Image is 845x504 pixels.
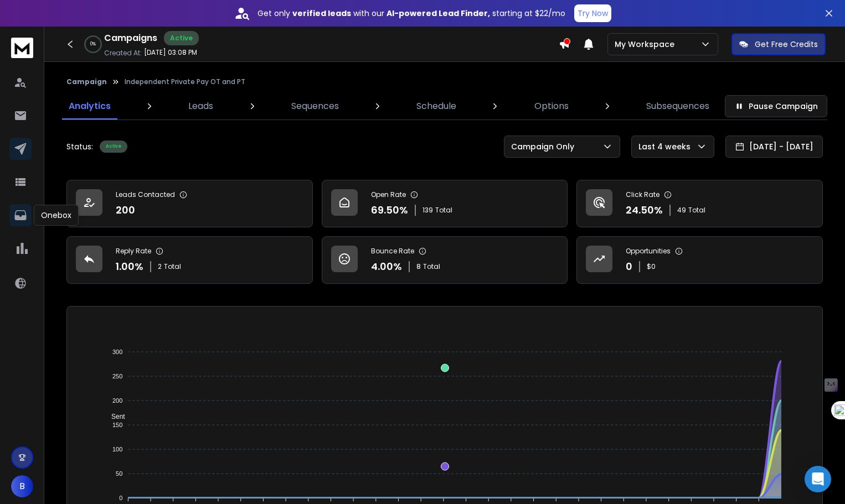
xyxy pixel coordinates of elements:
tspan: 300 [112,349,122,355]
p: Leads Contacted [116,190,175,199]
p: Options [534,100,569,113]
div: Active [164,31,199,45]
tspan: 150 [112,422,122,428]
a: Opportunities0$0 [576,236,823,284]
img: logo [11,38,33,58]
p: Bounce Rate [371,247,414,256]
p: 69.50 % [371,202,408,218]
p: My Workspace [615,39,679,50]
a: Options [528,93,575,119]
span: Total [164,262,181,271]
a: Sequences [285,93,346,119]
p: 200 [116,202,135,218]
button: B [11,475,33,497]
p: Schedule [416,100,456,113]
strong: AI-powered Lead Finder, [387,8,490,19]
p: Reply Rate [116,247,151,256]
p: Status: [66,141,93,152]
div: Open Intercom Messenger [805,466,831,492]
p: [DATE] 03:08 PM [144,48,197,57]
p: Independent Private Pay OT and PT [125,77,245,86]
tspan: 50 [116,470,122,477]
p: Created At: [104,49,142,58]
div: Onebox [34,205,79,226]
h1: Campaigns [104,32,157,45]
a: Schedule [410,93,463,119]
p: 1.00 % [116,259,143,274]
p: Get only with our starting at $22/mo [257,8,565,19]
tspan: 200 [112,397,122,404]
p: Analytics [69,100,111,113]
p: Last 4 weeks [638,141,695,152]
span: Sent [103,413,125,420]
strong: verified leads [292,8,351,19]
tspan: 0 [119,495,122,501]
a: Analytics [62,93,117,119]
button: Get Free Credits [731,33,826,55]
p: Leads [188,100,213,113]
button: Campaign [66,77,107,86]
p: 0 [626,259,632,274]
p: 24.50 % [626,202,663,218]
p: 4.00 % [371,259,402,274]
p: Try Now [578,8,608,19]
div: Active [100,141,127,153]
button: Pause Campaign [725,95,827,117]
tspan: 100 [112,446,122,453]
p: Get Free Credits [755,39,818,50]
span: Total [423,262,440,271]
span: 49 [677,206,686,215]
p: 0 % [90,41,96,48]
a: Click Rate24.50%49Total [576,180,823,227]
span: Total [688,206,705,215]
tspan: 250 [112,373,122,380]
a: Leads [182,93,220,119]
button: [DATE] - [DATE] [725,136,823,158]
p: Sequences [291,100,339,113]
p: Click Rate [626,190,659,199]
a: Open Rate69.50%139Total [322,180,568,227]
a: Leads Contacted200 [66,180,313,227]
span: Total [435,206,452,215]
p: Open Rate [371,190,406,199]
a: Reply Rate1.00%2Total [66,236,313,284]
p: Campaign Only [511,141,579,152]
span: 2 [158,262,162,271]
p: Opportunities [626,247,671,256]
p: Subsequences [646,100,709,113]
a: Subsequences [640,93,716,119]
button: Try Now [574,4,611,22]
a: Bounce Rate4.00%8Total [322,236,568,284]
p: $ 0 [647,262,656,271]
span: 8 [416,262,421,271]
span: 139 [422,206,433,215]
